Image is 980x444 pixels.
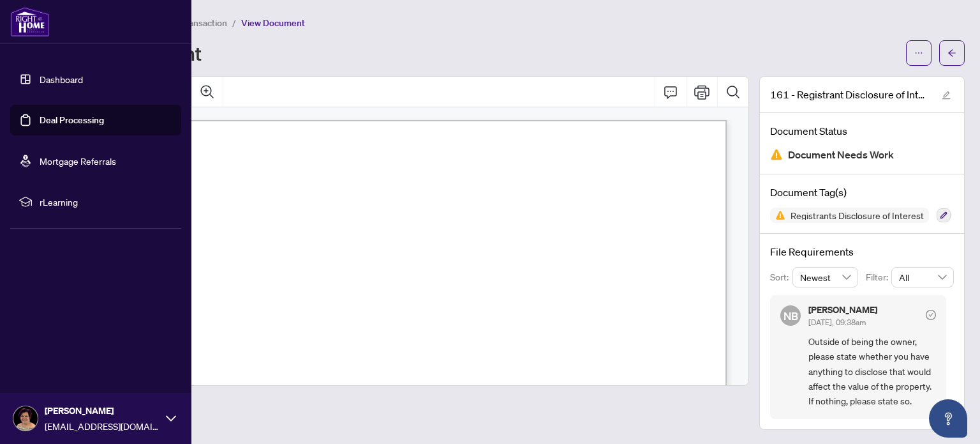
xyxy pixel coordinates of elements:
li: / [232,15,236,30]
span: View Transaction [159,17,227,29]
a: Deal Processing [40,114,104,126]
span: [PERSON_NAME] [45,404,160,418]
p: Sort: [770,270,792,284]
a: Mortgage Referrals [40,155,116,167]
h5: [PERSON_NAME] [808,305,877,314]
span: edit [942,91,951,100]
img: Profile Icon [13,406,38,431]
span: check-circle [926,310,936,320]
span: View Document [241,17,305,29]
span: ellipsis [914,49,923,57]
h4: Document Status [770,123,954,139]
a: Dashboard [40,73,83,85]
span: NB [783,307,798,324]
span: Outside of being the owner, please state whether you have anything to disclose that would affect ... [808,334,936,409]
h4: File Requirements [770,244,954,259]
span: arrow-left [947,49,956,57]
span: 161 - Registrant Disclosure of Interest Disposition of Property.pdf [770,87,930,102]
span: rLearning [40,195,172,209]
span: Document Needs Work [788,146,894,164]
img: Status Icon [770,208,785,223]
span: Newest [800,268,851,287]
img: Document Status [770,148,783,161]
span: All [899,268,946,287]
span: [DATE], 09:38am [808,318,866,327]
span: [EMAIL_ADDRESS][DOMAIN_NAME] [45,419,160,433]
img: logo [10,6,50,37]
span: Registrants Disclosure of Interest [785,211,929,220]
button: Open asap [929,399,967,438]
p: Filter: [866,270,891,284]
h4: Document Tag(s) [770,185,954,200]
